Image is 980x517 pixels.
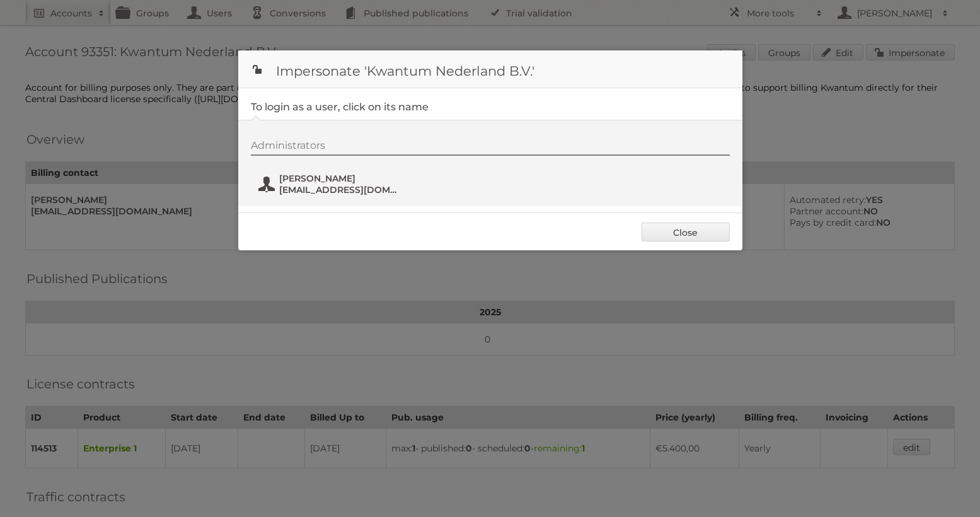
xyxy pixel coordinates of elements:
[279,173,401,184] span: [PERSON_NAME]
[642,223,730,241] a: Close
[251,139,730,156] div: Administrators
[279,184,401,195] span: [EMAIL_ADDRESS][DOMAIN_NAME]
[251,101,429,113] legend: To login as a user, click on its name
[238,50,742,88] h1: Impersonate 'Kwantum Nederland B.V.'
[257,171,405,197] button: [PERSON_NAME] [EMAIL_ADDRESS][DOMAIN_NAME]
